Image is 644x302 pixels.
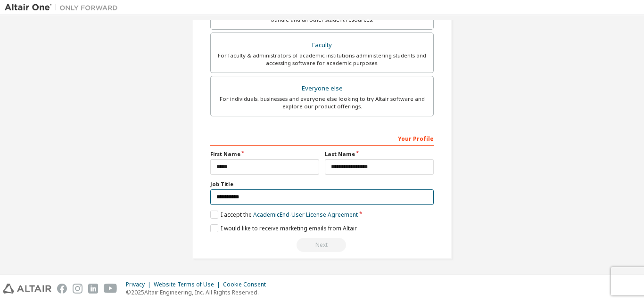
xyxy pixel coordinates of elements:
img: Altair One [5,3,123,12]
img: facebook.svg [57,284,67,294]
img: linkedin.svg [88,284,98,294]
div: Website Terms of Use [154,281,223,288]
div: Cookie Consent [223,281,272,288]
div: Read and acccept EULA to continue [210,238,434,252]
img: altair_logo.svg [3,284,51,294]
div: Privacy [126,281,154,288]
div: Everyone else [216,82,428,95]
label: First Name [210,150,319,158]
img: instagram.svg [73,284,83,294]
label: Last Name [325,150,434,158]
div: For individuals, businesses and everyone else looking to try Altair software and explore our prod... [216,95,428,110]
a: Academic End-User License Agreement [253,211,358,219]
label: I accept the [210,211,358,219]
div: Your Profile [210,131,434,146]
div: For faculty & administrators of academic institutions administering students and accessing softwa... [216,52,428,67]
label: Job Title [210,180,434,188]
img: youtube.svg [104,284,117,294]
div: Faculty [216,39,428,52]
label: I would like to receive marketing emails from Altair [210,224,357,232]
p: © 2025 Altair Engineering, Inc. All Rights Reserved. [126,288,272,296]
